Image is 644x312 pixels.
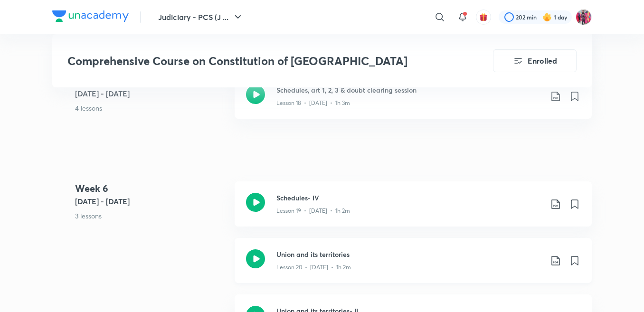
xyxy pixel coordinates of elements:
p: Lesson 20 • [DATE] • 1h 2m [276,263,351,272]
h3: Schedules, art 1, 2, 3 & doubt clearing session [276,85,542,95]
p: Lesson 18 • [DATE] • 1h 3m [276,99,350,107]
button: avatar [476,9,491,25]
h3: Comprehensive Course on Constitution of [GEOGRAPHIC_DATA] [67,54,439,68]
a: Schedules, art 1, 2, 3 & doubt clearing sessionLesson 18 • [DATE] • 1h 3m [235,74,592,130]
h3: Union and its territories [276,249,542,259]
h5: [DATE] - [DATE] [75,196,227,207]
img: streak [542,12,552,22]
a: Union and its territoriesLesson 20 • [DATE] • 1h 2m [235,238,592,294]
img: Archita Mittal [576,9,592,25]
p: 3 lessons [75,211,227,221]
button: Judiciary - PCS (J ... [152,8,249,27]
a: Schedules- IVLesson 19 • [DATE] • 1h 2m [235,181,592,238]
h5: [DATE] - [DATE] [75,88,227,99]
img: Company Logo [52,10,129,22]
button: Enrolled [493,49,577,72]
h3: Schedules- IV [276,193,542,203]
p: Lesson 19 • [DATE] • 1h 2m [276,207,350,215]
a: Company Logo [52,10,129,24]
img: avatar [479,13,488,21]
h4: Week 6 [75,181,227,196]
p: 4 lessons [75,103,227,113]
